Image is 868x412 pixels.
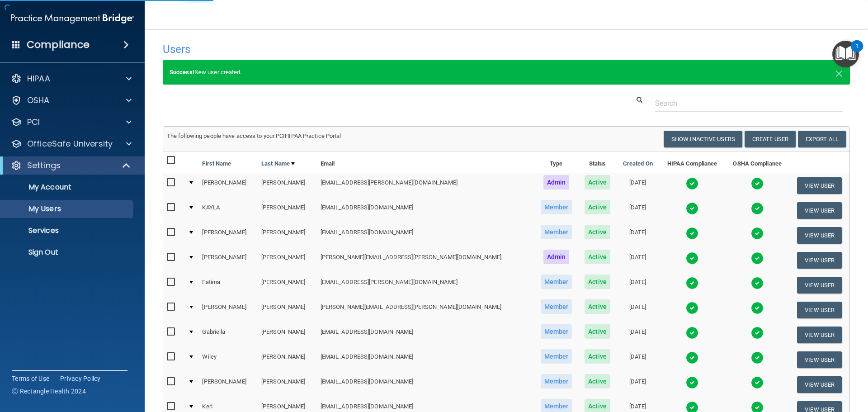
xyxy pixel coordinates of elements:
[686,277,698,289] img: tick.e7d51cea.svg
[616,273,659,298] td: [DATE]
[541,349,572,364] span: Member
[202,158,231,169] a: First Name
[6,183,129,192] p: My Account
[585,374,610,388] span: Active
[616,347,659,372] td: [DATE]
[623,158,653,169] a: Created On
[6,204,129,213] p: My Users
[686,202,698,215] img: tick.e7d51cea.svg
[797,252,842,269] button: View User
[616,372,659,397] td: [DATE]
[317,322,534,347] td: [EMAIL_ADDRESS][DOMAIN_NAME]
[258,223,317,248] td: [PERSON_NAME]
[12,387,86,396] span: Ⓒ Rectangle Health 2024
[198,198,258,223] td: KAYLA
[798,131,846,147] a: Export All
[751,177,764,190] img: tick.e7d51cea.svg
[751,277,764,289] img: tick.e7d51cea.svg
[198,223,258,248] td: [PERSON_NAME]
[686,177,698,190] img: tick.e7d51cea.svg
[686,376,698,389] img: tick.e7d51cea.svg
[11,117,132,128] a: PCI
[11,73,132,84] a: HIPAA
[585,349,610,364] span: Active
[198,372,258,397] td: [PERSON_NAME]
[258,372,317,397] td: [PERSON_NAME]
[616,223,659,248] td: [DATE]
[170,69,194,76] strong: Success!
[797,376,842,393] button: View User
[11,160,131,171] a: Settings
[198,347,258,372] td: Wiley
[659,152,725,173] th: HIPAA Compliance
[797,227,842,244] button: View User
[60,374,101,383] a: Privacy Policy
[832,41,859,67] button: Open Resource Center, 1 new notification
[258,248,317,273] td: [PERSON_NAME]
[541,200,572,214] span: Member
[541,275,572,289] span: Member
[11,95,132,106] a: OSHA
[541,299,572,314] span: Member
[543,175,570,189] span: Admin
[11,9,134,28] img: PMB logo
[797,202,842,219] button: View User
[585,175,610,189] span: Active
[835,63,843,81] span: ×
[27,117,40,128] p: PCI
[686,327,698,339] img: tick.e7d51cea.svg
[797,302,842,318] button: View User
[258,322,317,347] td: [PERSON_NAME]
[198,322,258,347] td: Gabriella
[585,324,610,339] span: Active
[579,152,617,173] th: Status
[317,223,534,248] td: [EMAIL_ADDRESS][DOMAIN_NAME]
[258,298,317,322] td: [PERSON_NAME]
[855,46,859,58] div: 1
[543,250,570,264] span: Admin
[686,351,698,364] img: tick.e7d51cea.svg
[317,347,534,372] td: [EMAIL_ADDRESS][DOMAIN_NAME]
[797,177,842,194] button: View User
[751,327,764,339] img: tick.e7d51cea.svg
[751,227,764,240] img: tick.e7d51cea.svg
[616,198,659,223] td: [DATE]
[751,302,764,314] img: tick.e7d51cea.svg
[27,38,90,51] h4: Compliance
[655,95,843,112] input: Search
[686,302,698,314] img: tick.e7d51cea.svg
[317,198,534,223] td: [EMAIL_ADDRESS][DOMAIN_NAME]
[198,298,258,322] td: [PERSON_NAME]
[163,43,558,55] h4: Users
[317,152,534,173] th: Email
[541,374,572,388] span: Member
[751,202,764,215] img: tick.e7d51cea.svg
[616,298,659,322] td: [DATE]
[585,225,610,239] span: Active
[585,200,610,214] span: Active
[198,273,258,298] td: Fatima
[6,248,129,257] p: Sign Out
[258,273,317,298] td: [PERSON_NAME]
[616,248,659,273] td: [DATE]
[616,322,659,347] td: [DATE]
[751,376,764,389] img: tick.e7d51cea.svg
[27,160,61,171] p: Settings
[534,152,579,173] th: Type
[616,173,659,198] td: [DATE]
[317,372,534,397] td: [EMAIL_ADDRESS][DOMAIN_NAME]
[751,252,764,265] img: tick.e7d51cea.svg
[751,351,764,364] img: tick.e7d51cea.svg
[317,173,534,198] td: [EMAIL_ADDRESS][PERSON_NAME][DOMAIN_NAME]
[6,226,129,235] p: Services
[797,277,842,294] button: View User
[27,95,50,106] p: OSHA
[585,250,610,264] span: Active
[835,67,843,78] button: Close
[258,347,317,372] td: [PERSON_NAME]
[745,131,796,147] button: Create User
[198,173,258,198] td: [PERSON_NAME]
[27,73,50,84] p: HIPAA
[198,248,258,273] td: [PERSON_NAME]
[541,225,572,239] span: Member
